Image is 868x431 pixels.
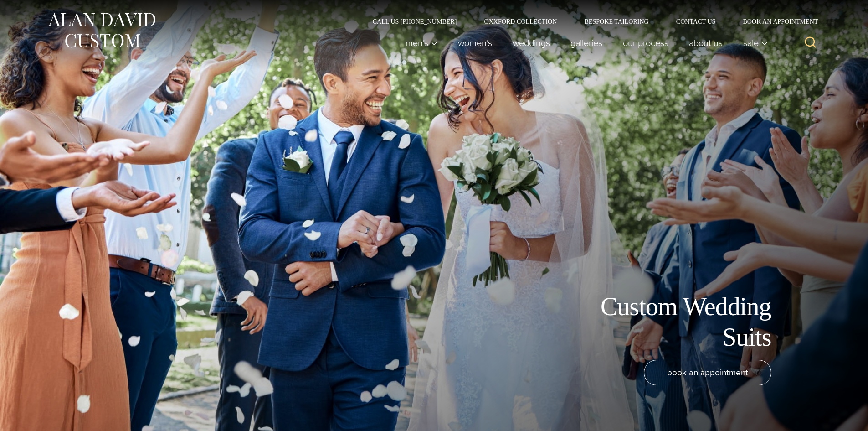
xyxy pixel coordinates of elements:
a: weddings [502,34,560,52]
span: Sale [743,38,768,47]
a: Galleries [560,34,612,52]
span: book an appointment [667,366,748,379]
button: View Search Form [800,32,822,54]
a: About Us [678,34,733,52]
nav: Secondary Navigation [359,18,822,25]
a: Oxxford Collection [470,18,570,25]
a: Our Process [612,34,678,52]
a: Book an Appointment [729,18,821,25]
h1: Custom Wedding Suits [566,291,771,353]
img: Alan David Custom [47,10,156,51]
a: Contact Us [663,18,729,25]
a: Bespoke Tailoring [570,18,662,25]
nav: Primary Navigation [395,34,772,52]
span: Men’s [406,38,437,47]
a: Women’s [447,34,502,52]
a: book an appointment [644,360,771,385]
a: Call Us [PHONE_NUMBER] [359,18,471,25]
